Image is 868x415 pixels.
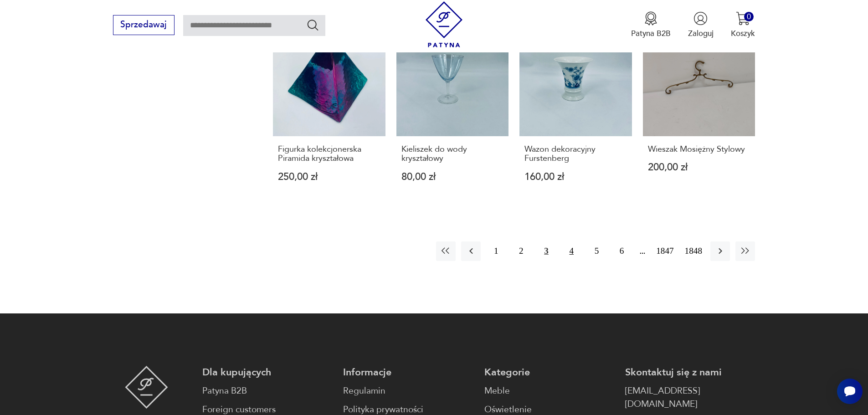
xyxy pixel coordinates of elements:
button: Szukaj [306,18,319,31]
h3: Wieszak Mosiężny Stylowy [648,145,750,154]
p: Informacje [343,366,473,379]
a: Patyna B2B [202,384,332,398]
p: Koszyk [731,28,755,39]
iframe: Smartsupp widget button [837,379,863,404]
h3: Figurka kolekcjonerska Piramida kryształowa [278,145,380,164]
p: 250,00 zł [278,172,380,182]
button: 1847 [653,241,676,261]
button: 1 [486,241,506,261]
img: Ikona medalu [644,11,658,26]
img: Ikona koszyka [736,11,750,26]
button: 0Koszyk [731,11,755,39]
a: Wieszak Mosiężny StylowyWieszak Mosiężny Stylowy200,00 zł [643,24,755,203]
h3: Wazon dekoracyjny Furstenberg [524,145,627,164]
img: Patyna - sklep z meblami i dekoracjami vintage [125,366,168,409]
button: 6 [612,241,632,261]
div: 0 [744,12,754,21]
a: Sprzedawaj [113,22,175,29]
button: 4 [562,241,581,261]
a: Ikona medaluPatyna B2B [631,11,671,39]
a: Figurka kolekcjonerska Piramida kryształowaFigurka kolekcjonerska Piramida kryształowa250,00 zł [273,24,385,203]
button: Zaloguj [688,11,714,39]
button: Patyna B2B [631,11,671,39]
a: Regulamin [343,384,473,398]
a: Kieliszek do wody kryształowyKieliszek do wody kryształowy80,00 zł [396,24,509,203]
p: Dla kupujących [202,366,332,379]
p: Skontaktuj się z nami [625,366,755,379]
a: Wazon dekoracyjny FurstenbergWazon dekoracyjny Furstenberg160,00 zł [519,24,632,203]
h3: Kieliszek do wody kryształowy [401,145,504,164]
p: 80,00 zł [401,172,504,182]
button: 3 [536,241,556,261]
p: Patyna B2B [631,28,671,39]
p: 160,00 zł [524,172,627,182]
p: Zaloguj [688,28,714,39]
img: Patyna - sklep z meblami i dekoracjami vintage [421,1,467,47]
button: 5 [587,241,606,261]
img: Ikonka użytkownika [693,11,708,26]
a: Meble [484,384,614,398]
button: 1848 [682,241,705,261]
button: Sprzedawaj [113,15,175,35]
a: [EMAIL_ADDRESS][DOMAIN_NAME] [625,384,755,411]
button: 2 [511,241,531,261]
p: 200,00 zł [648,163,750,172]
p: Kategorie [484,366,614,379]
